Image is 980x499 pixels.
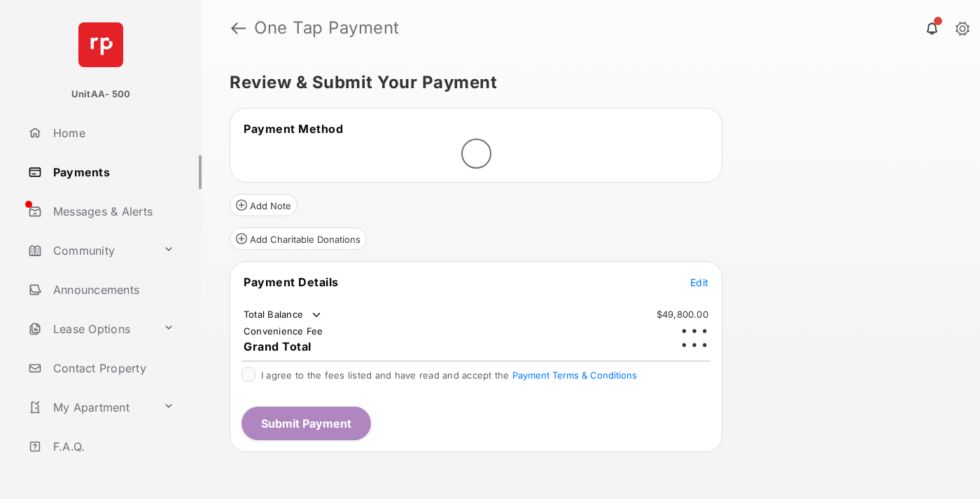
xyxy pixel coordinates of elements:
[22,312,157,346] a: Lease Options
[261,370,637,381] span: I agree to the fees listed and have read and accept the
[512,370,637,381] button: I agree to the fees listed and have read and accept the
[22,234,157,267] a: Community
[230,74,941,91] h5: Review & Submit Your Payment
[690,276,708,288] span: Edit
[656,308,709,321] td: $49,800.00
[244,339,311,353] span: Grand Total
[22,155,202,189] a: Payments
[230,227,367,250] button: Add Charitable Donations
[230,194,297,216] button: Add Note
[241,407,371,440] button: Submit Payment
[78,22,123,67] img: svg+xml;base64,PHN2ZyB4bWxucz0iaHR0cDovL3d3dy53My5vcmcvMjAwMC9zdmciIHdpZHRoPSI2NCIgaGVpZ2h0PSI2NC...
[22,195,202,228] a: Messages & Alerts
[243,308,323,322] td: Total Balance
[22,351,202,385] a: Contact Property
[690,275,708,289] button: Edit
[244,275,339,289] span: Payment Details
[71,87,131,101] p: UnitAA- 500
[244,122,343,136] span: Payment Method
[22,273,202,307] a: Announcements
[22,391,157,424] a: My Apartment
[243,325,324,337] td: Convenience Fee
[22,116,202,150] a: Home
[22,430,202,463] a: F.A.Q.
[254,20,400,36] strong: One Tap Payment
